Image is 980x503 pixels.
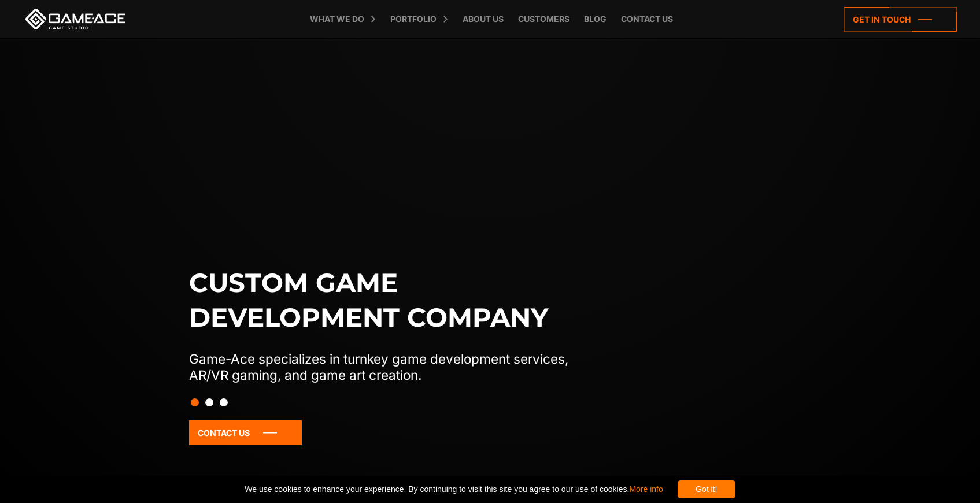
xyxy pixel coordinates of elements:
[189,351,593,383] p: Game-Ace specializes in turnkey game development services, AR/VR gaming, and game art creation.
[844,7,957,32] a: Get in touch
[189,420,302,445] a: Contact Us
[629,484,663,494] a: More info
[191,393,199,412] button: Slide 1
[245,480,663,498] span: We use cookies to enhance your experience. By continuing to visit this site you agree to our use ...
[205,393,213,412] button: Slide 2
[678,480,735,498] div: Got it!
[220,393,228,412] button: Slide 3
[189,265,593,335] h1: Custom game development company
